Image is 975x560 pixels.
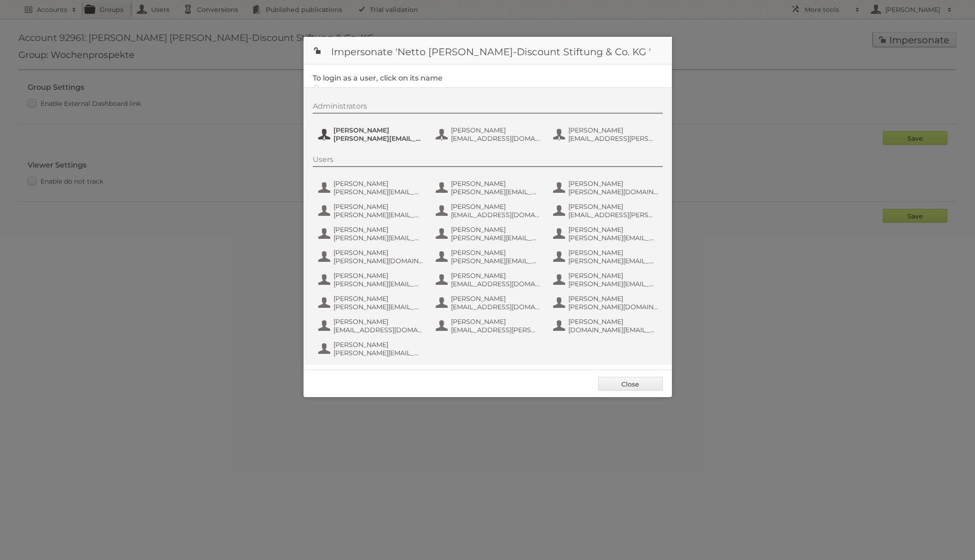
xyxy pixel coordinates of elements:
[317,248,426,266] button: [PERSON_NAME] [PERSON_NAME][DOMAIN_NAME][EMAIL_ADDRESS][PERSON_NAME][PERSON_NAME][DOMAIN_NAME]
[568,179,658,188] span: [PERSON_NAME]
[317,202,426,220] button: [PERSON_NAME] [PERSON_NAME][EMAIL_ADDRESS][PERSON_NAME][DOMAIN_NAME]
[552,179,660,197] button: [PERSON_NAME] [PERSON_NAME][DOMAIN_NAME][EMAIL_ADDRESS][PERSON_NAME][PERSON_NAME][DOMAIN_NAME]
[451,271,540,280] span: [PERSON_NAME]
[435,248,543,266] button: [PERSON_NAME] [PERSON_NAME][EMAIL_ADDRESS][PERSON_NAME][PERSON_NAME][DOMAIN_NAME]
[317,340,426,358] button: [PERSON_NAME] [PERSON_NAME][EMAIL_ADDRESS][PERSON_NAME][DOMAIN_NAME]
[333,202,423,211] span: [PERSON_NAME]
[552,317,660,335] button: [PERSON_NAME] [DOMAIN_NAME][EMAIL_ADDRESS][PERSON_NAME][DOMAIN_NAME]
[568,248,658,257] span: [PERSON_NAME]
[451,202,540,211] span: [PERSON_NAME]
[333,225,423,234] span: [PERSON_NAME]
[568,280,658,288] span: [PERSON_NAME][EMAIL_ADDRESS][DOMAIN_NAME]
[568,202,658,211] span: [PERSON_NAME]
[598,377,663,391] a: Close
[333,349,423,357] span: [PERSON_NAME][EMAIL_ADDRESS][PERSON_NAME][DOMAIN_NAME]
[333,257,423,265] span: [PERSON_NAME][DOMAIN_NAME][EMAIL_ADDRESS][PERSON_NAME][PERSON_NAME][DOMAIN_NAME]
[568,188,658,196] span: [PERSON_NAME][DOMAIN_NAME][EMAIL_ADDRESS][PERSON_NAME][PERSON_NAME][DOMAIN_NAME]
[552,248,660,266] button: [PERSON_NAME] [PERSON_NAME][EMAIL_ADDRESS][PERSON_NAME][DOMAIN_NAME]
[435,271,543,289] button: [PERSON_NAME] [EMAIL_ADDRESS][DOMAIN_NAME]
[333,134,423,143] span: [PERSON_NAME][EMAIL_ADDRESS][PERSON_NAME][DOMAIN_NAME]
[568,318,658,326] span: [PERSON_NAME]
[451,134,540,143] span: [EMAIL_ADDRESS][DOMAIN_NAME]
[333,341,423,349] span: [PERSON_NAME]
[568,303,658,311] span: [PERSON_NAME][DOMAIN_NAME][EMAIL_ADDRESS][PERSON_NAME][DOMAIN_NAME]
[313,155,663,167] div: Users
[333,248,423,257] span: [PERSON_NAME]
[435,294,543,312] button: [PERSON_NAME] [EMAIL_ADDRESS][DOMAIN_NAME]
[552,271,660,289] button: [PERSON_NAME] [PERSON_NAME][EMAIL_ADDRESS][DOMAIN_NAME]
[435,125,543,144] button: [PERSON_NAME] [EMAIL_ADDRESS][DOMAIN_NAME]
[552,202,660,220] button: [PERSON_NAME] [EMAIL_ADDRESS][PERSON_NAME][PERSON_NAME][DOMAIN_NAME]
[552,225,660,243] button: [PERSON_NAME] [PERSON_NAME][EMAIL_ADDRESS][PERSON_NAME][PERSON_NAME][DOMAIN_NAME]
[451,326,540,334] span: [EMAIL_ADDRESS][PERSON_NAME][PERSON_NAME][DOMAIN_NAME]
[317,225,426,243] button: [PERSON_NAME] [PERSON_NAME][EMAIL_ADDRESS][DOMAIN_NAME]
[568,234,658,242] span: [PERSON_NAME][EMAIL_ADDRESS][PERSON_NAME][PERSON_NAME][DOMAIN_NAME]
[317,294,426,312] button: [PERSON_NAME] [PERSON_NAME][EMAIL_ADDRESS][PERSON_NAME][PERSON_NAME][DOMAIN_NAME]
[313,74,443,82] legend: To login as a user, click on its name
[304,37,672,64] h1: Impersonate 'Netto [PERSON_NAME]-Discount Stiftung & Co. KG '
[317,271,426,289] button: [PERSON_NAME] [PERSON_NAME][EMAIL_ADDRESS][PERSON_NAME][PERSON_NAME][DOMAIN_NAME]
[333,294,423,303] span: [PERSON_NAME]
[333,318,423,326] span: [PERSON_NAME]
[333,211,423,219] span: [PERSON_NAME][EMAIL_ADDRESS][PERSON_NAME][DOMAIN_NAME]
[451,248,540,257] span: [PERSON_NAME]
[333,126,423,134] span: [PERSON_NAME]
[435,225,543,243] button: [PERSON_NAME] [PERSON_NAME][EMAIL_ADDRESS][PERSON_NAME][PERSON_NAME][DOMAIN_NAME]
[435,317,543,335] button: [PERSON_NAME] [EMAIL_ADDRESS][PERSON_NAME][PERSON_NAME][DOMAIN_NAME]
[568,326,658,334] span: [DOMAIN_NAME][EMAIL_ADDRESS][PERSON_NAME][DOMAIN_NAME]
[435,179,543,197] button: [PERSON_NAME] [PERSON_NAME][EMAIL_ADDRESS][PERSON_NAME][PERSON_NAME][DOMAIN_NAME]
[451,318,540,326] span: [PERSON_NAME]
[568,257,658,265] span: [PERSON_NAME][EMAIL_ADDRESS][PERSON_NAME][DOMAIN_NAME]
[451,126,540,134] span: [PERSON_NAME]
[451,211,540,219] span: [EMAIL_ADDRESS][DOMAIN_NAME]
[568,294,658,303] span: [PERSON_NAME]
[317,179,426,197] button: [PERSON_NAME] [PERSON_NAME][EMAIL_ADDRESS][DOMAIN_NAME]
[333,326,423,334] span: [EMAIL_ADDRESS][DOMAIN_NAME]
[451,179,540,188] span: [PERSON_NAME]
[313,102,663,114] div: Administrators
[451,280,540,288] span: [EMAIL_ADDRESS][DOMAIN_NAME]
[552,125,660,144] button: [PERSON_NAME] [EMAIL_ADDRESS][PERSON_NAME][PERSON_NAME][DOMAIN_NAME]
[568,225,658,234] span: [PERSON_NAME]
[333,188,423,196] span: [PERSON_NAME][EMAIL_ADDRESS][DOMAIN_NAME]
[451,303,540,311] span: [EMAIL_ADDRESS][DOMAIN_NAME]
[333,280,423,288] span: [PERSON_NAME][EMAIL_ADDRESS][PERSON_NAME][PERSON_NAME][DOMAIN_NAME]
[317,317,426,335] button: [PERSON_NAME] [EMAIL_ADDRESS][DOMAIN_NAME]
[451,188,540,196] span: [PERSON_NAME][EMAIL_ADDRESS][PERSON_NAME][PERSON_NAME][DOMAIN_NAME]
[451,234,540,242] span: [PERSON_NAME][EMAIL_ADDRESS][PERSON_NAME][PERSON_NAME][DOMAIN_NAME]
[333,303,423,311] span: [PERSON_NAME][EMAIL_ADDRESS][PERSON_NAME][PERSON_NAME][DOMAIN_NAME]
[333,234,423,242] span: [PERSON_NAME][EMAIL_ADDRESS][DOMAIN_NAME]
[451,294,540,303] span: [PERSON_NAME]
[451,257,540,265] span: [PERSON_NAME][EMAIL_ADDRESS][PERSON_NAME][PERSON_NAME][DOMAIN_NAME]
[552,294,660,312] button: [PERSON_NAME] [PERSON_NAME][DOMAIN_NAME][EMAIL_ADDRESS][PERSON_NAME][DOMAIN_NAME]
[568,211,658,219] span: [EMAIL_ADDRESS][PERSON_NAME][PERSON_NAME][DOMAIN_NAME]
[568,271,658,280] span: [PERSON_NAME]
[568,134,658,143] span: [EMAIL_ADDRESS][PERSON_NAME][PERSON_NAME][DOMAIN_NAME]
[333,179,423,188] span: [PERSON_NAME]
[435,202,543,220] button: [PERSON_NAME] [EMAIL_ADDRESS][DOMAIN_NAME]
[451,225,540,234] span: [PERSON_NAME]
[568,126,658,134] span: [PERSON_NAME]
[333,271,423,280] span: [PERSON_NAME]
[317,125,426,144] button: [PERSON_NAME] [PERSON_NAME][EMAIL_ADDRESS][PERSON_NAME][DOMAIN_NAME]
